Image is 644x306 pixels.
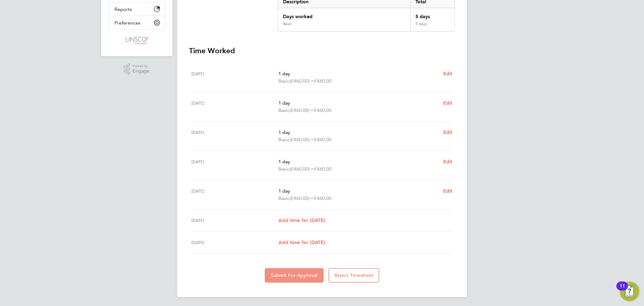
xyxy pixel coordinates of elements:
[443,99,453,107] a: Edit
[314,137,332,142] span: £460.00
[124,36,149,45] img: linsco-logo-retina.png
[443,158,453,165] a: Edit
[410,8,454,21] div: 5 days
[192,99,279,114] div: [DATE]
[443,70,453,77] a: Edit
[278,129,438,136] p: 1 day
[290,137,314,142] span: (£460.00) =
[278,165,290,173] span: Basic
[278,158,438,165] p: 1 day
[133,69,149,74] span: Engage
[410,21,454,31] div: 5 days
[314,195,332,201] span: £460.00
[314,166,332,172] span: £460.00
[278,99,438,107] p: 1 day
[314,78,332,84] span: £460.00
[290,166,314,172] span: (£460.00) =
[115,20,141,26] span: Preferences
[278,217,325,223] span: Add time for [DATE]
[290,195,314,201] span: (£460.00) =
[192,217,279,224] div: [DATE]
[133,63,149,69] span: Powered by
[278,8,411,21] div: Days worked
[278,70,438,77] p: 1 day
[443,129,453,136] a: Edit
[189,46,455,56] h3: Time Worked
[290,107,314,113] span: (£460.00) =
[283,21,292,26] div: Basic
[192,158,279,173] div: [DATE]
[109,2,165,16] button: Reports
[278,195,290,202] span: Basic
[443,71,453,76] span: Edit
[620,286,625,294] div: 11
[271,272,318,278] span: Submit For Approval
[192,239,279,246] div: [DATE]
[278,217,325,224] a: Add time for [DATE]
[265,268,324,283] button: Submit For Approval
[108,36,165,45] a: Go to home page
[620,282,639,301] button: Open Resource Center, 11 new notifications
[290,78,314,84] span: (£460.00) =
[314,107,332,113] span: £460.00
[443,188,453,194] span: Edit
[328,268,380,283] button: Reject Timesheet
[443,159,453,164] span: Edit
[443,187,453,195] a: Edit
[124,63,149,75] a: Powered byEngage
[192,70,279,85] div: [DATE]
[192,187,279,202] div: [DATE]
[278,77,290,85] span: Basic
[278,239,325,245] span: Add time for [DATE]
[278,187,438,195] p: 1 day
[109,16,165,29] button: Preferences
[443,129,453,135] span: Edit
[278,136,290,143] span: Basic
[335,272,373,278] span: Reject Timesheet
[278,239,325,246] a: Add time for [DATE]
[278,107,290,114] span: Basic
[443,100,453,106] span: Edit
[115,6,132,12] span: Reports
[192,129,279,143] div: [DATE]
